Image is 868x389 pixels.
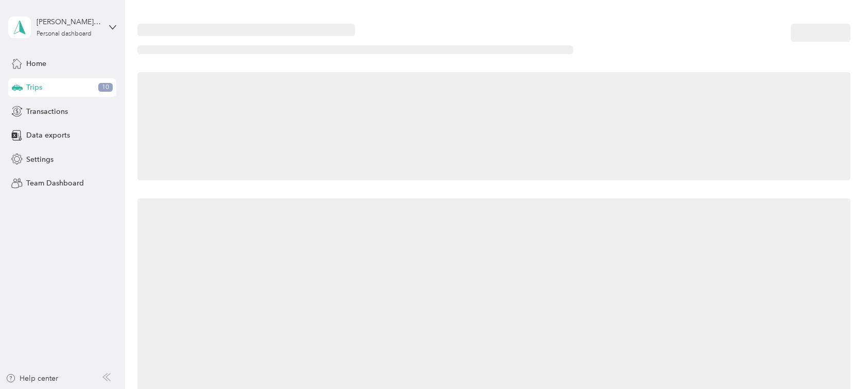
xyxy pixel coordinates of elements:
span: Trips [26,82,42,93]
span: 10 [98,83,113,92]
span: Team Dashboard [26,178,84,189]
div: [PERSON_NAME][EMAIL_ADDRESS][DOMAIN_NAME] [37,16,101,27]
span: Home [26,58,46,69]
span: Settings [26,154,54,165]
span: Transactions [26,106,68,117]
div: Personal dashboard [37,31,92,37]
button: Help center [6,373,58,384]
span: Data exports [26,130,70,141]
iframe: Everlance-gr Chat Button Frame [810,331,868,389]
